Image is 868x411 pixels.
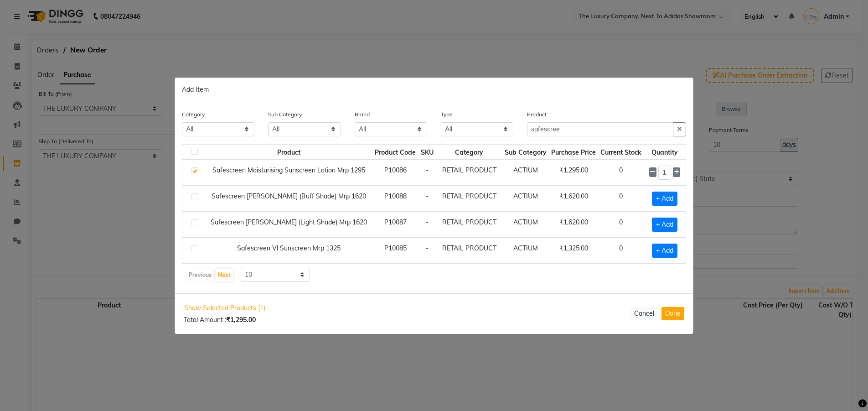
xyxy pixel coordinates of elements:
[355,110,370,119] label: Brand
[598,144,644,160] th: Current Stock
[598,160,644,186] td: 0
[205,160,372,186] td: Safescreen Moisturising Sunscreen Lotion Mrp 1295
[175,78,693,102] div: Add Item
[436,212,502,238] td: RETAIL PRODUCT
[226,316,256,324] b: ₹1,295.00
[527,122,673,136] input: Search or Scan Product
[418,186,436,212] td: -
[527,110,547,119] label: Product
[549,238,598,264] td: ₹1,325.00
[184,303,266,313] span: Show Selected Products (1)
[373,238,418,264] td: P10085
[598,238,644,264] td: 0
[436,238,502,264] td: RETAIL PRODUCT
[436,160,502,186] td: RETAIL PRODUCT
[205,144,372,160] th: Product
[549,212,598,238] td: ₹1,620.00
[436,144,502,160] th: Category
[652,218,677,232] span: + Add
[652,192,677,206] span: + Add
[268,110,302,119] label: Sub Category
[502,144,549,160] th: Sub Category
[373,212,418,238] td: P10087
[418,144,436,160] th: SKU
[205,238,372,264] td: Safescreen Vl Sunscreen Mrp 1325
[373,160,418,186] td: P10086
[630,307,658,320] button: Cancel
[205,212,372,238] td: Safescreen [PERSON_NAME] (Light Shade) Mrp 1620
[373,186,418,212] td: P10088
[216,269,233,281] button: Next
[418,160,436,186] td: -
[652,244,677,258] span: + Add
[182,110,205,119] label: Category
[502,212,549,238] td: ACTIUM
[418,212,436,238] td: -
[598,212,644,238] td: 0
[205,186,372,212] td: Safescreen [PERSON_NAME] (Buff Shade) Mrp 1620
[502,238,549,264] td: ACTIUM
[551,148,596,156] span: Purchase Price
[373,144,418,160] th: Product Code
[436,186,502,212] td: RETAIL PRODUCT
[644,144,686,160] th: Quantity
[502,186,549,212] td: ACTIUM
[549,186,598,212] td: ₹1,620.00
[598,186,644,212] td: 0
[418,238,436,264] td: -
[184,316,256,324] span: Total Amount :
[661,307,684,320] button: Done
[502,160,549,186] td: ACTIUM
[441,110,453,119] label: Type
[549,160,598,186] td: ₹1,295.00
